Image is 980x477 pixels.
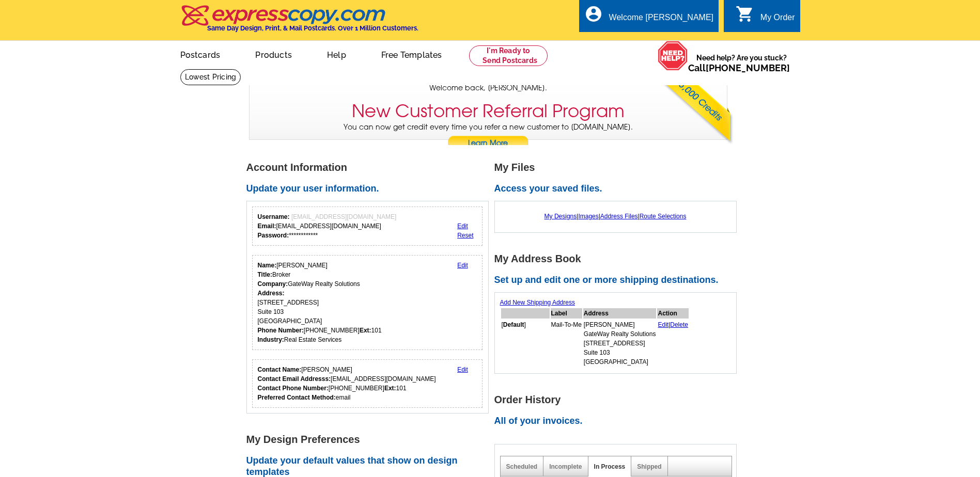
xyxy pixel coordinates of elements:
strong: Title: [258,271,272,278]
strong: Password: [258,232,289,239]
h1: My Design Preferences [246,434,494,445]
div: Who should we contact regarding order issues? [252,359,483,408]
a: Free Templates [365,42,459,66]
a: My Designs [545,213,577,220]
strong: Contact Email Addresss: [258,375,331,383]
th: Action [657,308,689,319]
h1: Order History [494,394,742,405]
b: Default [503,321,524,328]
a: In Process [594,463,626,470]
div: Welcome [PERSON_NAME] [609,13,713,27]
div: Your personal details. [252,255,483,350]
a: Help [310,42,363,66]
a: Route Selections [640,213,687,220]
a: Incomplete [549,463,582,470]
td: [PERSON_NAME] GateWay Realty Solutions [STREET_ADDRESS] Suite 103 [GEOGRAPHIC_DATA] [583,320,657,367]
strong: Email: [258,222,276,230]
a: Edit [457,366,468,373]
i: account_circle [584,5,603,23]
a: Scheduled [506,463,538,470]
a: Address Files [600,213,638,220]
th: Label [551,308,582,319]
div: Your login information. [252,206,483,246]
a: Products [239,42,308,66]
strong: Address: [258,290,285,297]
strong: Ext: [360,327,371,334]
span: Welcome back, [PERSON_NAME]. [429,83,547,93]
h1: My Files [494,162,742,173]
h2: Update your user information. [246,183,494,195]
h2: All of your invoices. [494,416,742,427]
div: | | | [500,206,731,226]
a: Images [578,213,598,220]
a: Learn More [447,136,529,151]
h4: Same Day Design, Print, & Mail Postcards. Over 1 Million Customers. [207,24,418,32]
a: shopping_cart My Order [736,11,795,24]
strong: Username: [258,213,290,220]
h2: Set up and edit one or more shipping destinations. [494,275,742,286]
div: [PERSON_NAME] [EMAIL_ADDRESS][DOMAIN_NAME] [PHONE_NUMBER] 101 email [258,365,436,402]
th: Address [583,308,657,319]
p: You can now get credit every time you refer a new customer to [DOMAIN_NAME]. [250,122,727,151]
h2: Access your saved files. [494,183,742,195]
h1: Account Information [246,162,494,173]
strong: Contact Name: [258,366,302,373]
strong: Phone Number: [258,327,304,334]
strong: Preferred Contact Method: [258,394,336,401]
i: shopping_cart [736,5,754,23]
a: Edit [658,321,668,328]
span: Need help? Are you stuck? [688,53,795,73]
a: [PHONE_NUMBER] [706,62,790,73]
h3: New Customer Referral Program [352,101,625,122]
strong: Name: [258,262,277,269]
strong: Ext: [384,385,396,392]
strong: Industry: [258,336,284,343]
td: [ ] [501,320,550,367]
a: Reset [457,232,473,239]
img: help [658,41,688,71]
td: | [657,320,689,367]
a: Shipped [637,463,661,470]
a: Add New Shipping Address [500,299,575,306]
div: My Order [760,13,795,27]
a: Delete [670,321,688,328]
a: Same Day Design, Print, & Mail Postcards. Over 1 Million Customers. [180,12,418,32]
a: Postcards [164,42,237,66]
h1: My Address Book [494,253,742,264]
div: [PERSON_NAME] Broker GateWay Realty Solutions [STREET_ADDRESS] Suite 103 [GEOGRAPHIC_DATA] [PHONE... [258,261,382,344]
a: Edit [457,222,468,230]
td: Mail-To-Me [551,320,582,367]
strong: Contact Phone Number: [258,385,329,392]
span: Call [688,62,790,73]
strong: Company: [258,280,288,288]
a: Edit [457,262,468,269]
span: [EMAIL_ADDRESS][DOMAIN_NAME] [291,213,396,220]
